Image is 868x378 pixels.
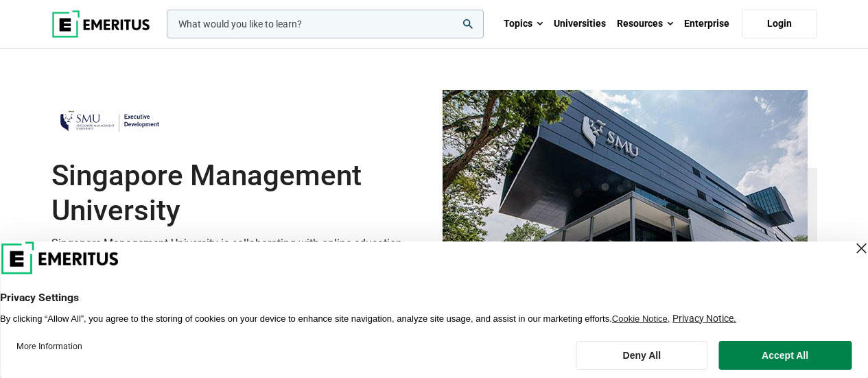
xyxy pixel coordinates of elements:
p: Singapore Management University is collaborating with online education provider Emeritus to offer... [51,235,426,322]
a: Login [742,10,817,38]
h1: Singapore Management University [51,158,426,228]
img: Singapore Management University [51,101,168,141]
img: Singapore Management University [443,90,808,342]
input: woocommerce-product-search-field-0 [167,10,484,38]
